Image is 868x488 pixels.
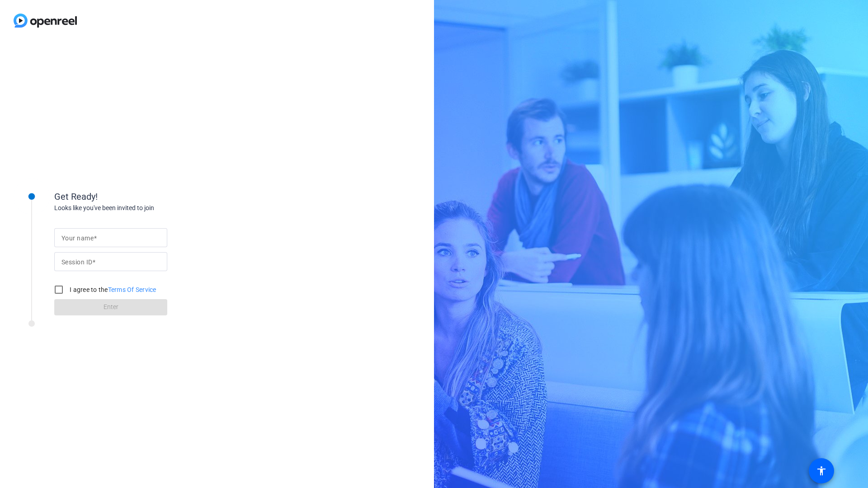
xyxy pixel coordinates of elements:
mat-label: Your name [61,235,94,242]
div: Get Ready! [54,190,235,203]
a: Terms Of Service [108,286,156,293]
mat-icon: accessibility [816,465,827,476]
label: I agree to the [68,285,156,294]
div: Looks like you've been invited to join [54,203,235,213]
mat-label: Session ID [61,258,92,266]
